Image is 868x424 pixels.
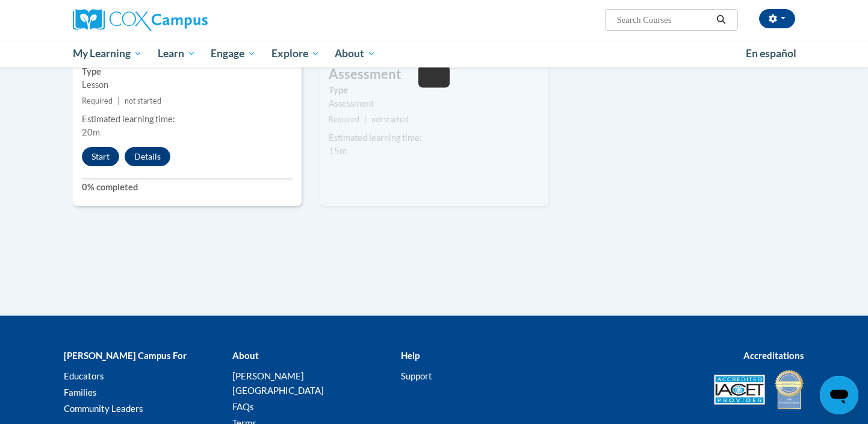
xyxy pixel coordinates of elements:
span: About [335,46,376,61]
a: Cox Campus [73,9,302,31]
img: Accredited IACET® Provider [714,375,765,405]
button: Account Settings [759,9,795,28]
a: Families [64,387,97,397]
img: Cox Campus [73,9,208,31]
span: 15m [329,146,347,156]
label: Type [329,84,539,97]
span: Required [329,115,359,124]
a: FAQs [232,401,254,412]
span: Learn [158,46,196,61]
span: My Learning [73,46,142,61]
button: Start [82,147,119,166]
span: Explore [271,46,320,61]
input: Search Courses [616,13,712,27]
iframe: Button to launch messaging window [820,376,858,414]
a: Learn [150,40,203,67]
img: IDA® Accredited [774,369,804,411]
a: Educators [64,370,104,381]
a: Explore [264,40,327,67]
a: Community Leaders [64,403,143,414]
div: Main menu [55,40,813,67]
div: Estimated learning time: [329,131,539,145]
span: 20m [82,127,100,137]
b: Help [401,350,420,361]
label: Type [82,65,293,78]
div: Assessment [329,97,539,110]
a: En español [738,41,804,66]
a: About [327,40,384,67]
button: Search [712,13,730,27]
label: 0% completed [82,181,293,194]
span: not started [371,115,408,124]
span: En español [746,47,796,60]
span: | [117,96,120,105]
span: Engage [211,46,256,61]
a: Support [401,370,432,381]
b: About [232,350,259,361]
span: not started [125,96,161,105]
a: My Learning [65,40,150,67]
span: Required [82,96,113,105]
span: | [364,115,367,124]
div: Estimated learning time: [82,113,293,126]
b: [PERSON_NAME] Campus For [64,350,187,361]
a: Engage [203,40,264,67]
div: Lesson [82,78,293,92]
button: Details [125,147,170,166]
b: Accreditations [743,350,804,361]
a: [PERSON_NAME][GEOGRAPHIC_DATA] [232,370,324,396]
